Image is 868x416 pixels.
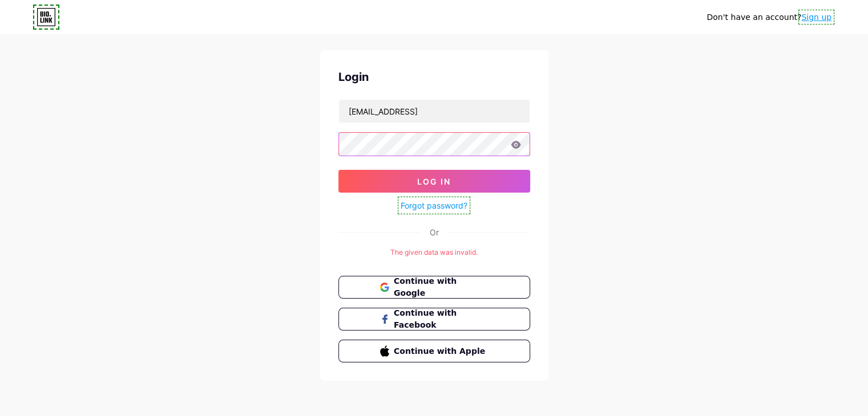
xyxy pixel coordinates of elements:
input: Username [339,100,530,123]
button: Log In [338,170,530,193]
span: Log In [417,177,451,186]
span: Continue with Google [394,275,488,299]
span: Continue with Facebook [394,307,488,331]
a: Sign up [801,13,831,22]
span: Continue with Apple [394,345,488,357]
button: Continue with Google [338,276,530,299]
div: Don't have an account? [706,11,831,23]
div: The given data was invalid. [338,247,530,258]
button: Continue with Apple [338,340,530,362]
button: Continue with Facebook [338,308,530,331]
a: Forgot password? [401,199,467,211]
div: Login [338,68,530,85]
div: Or [430,226,439,238]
